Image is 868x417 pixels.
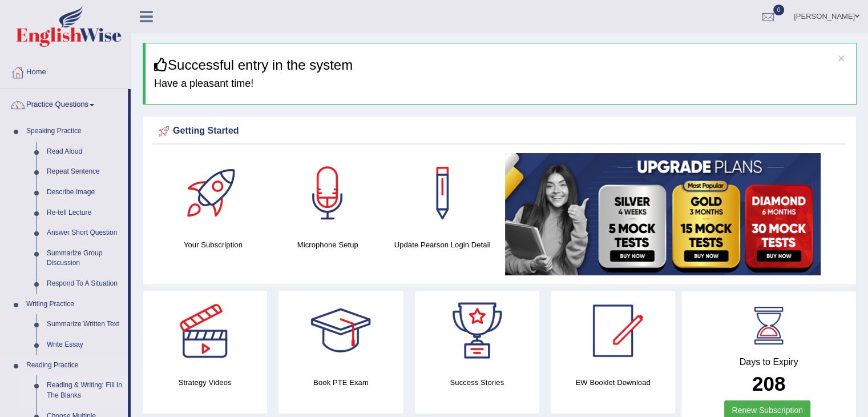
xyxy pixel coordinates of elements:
img: small5.jpg [505,153,821,275]
span: 0 [773,5,785,15]
a: Write Essay [42,335,128,355]
div: Getting Started [156,123,843,140]
h4: Your Subscription [162,239,265,251]
a: Summarize Written Text [42,314,128,335]
a: Reading & Writing: Fill In The Blanks [42,375,128,406]
a: Reading Practice [21,355,128,376]
h4: Success Stories [415,376,539,388]
h4: Strategy Videos [143,376,267,388]
a: Answer Short Question [42,223,128,243]
h4: Update Pearson Login Detail [391,239,494,251]
h4: Days to Expiry [694,357,843,367]
a: Describe Image [42,182,128,203]
h3: Successful entry in the system [154,58,847,73]
a: Repeat Sentence [42,162,128,182]
h4: EW Booklet Download [551,376,675,388]
a: Writing Practice [21,294,128,315]
a: Practice Questions [1,89,128,118]
a: Re-tell Lecture [42,203,128,223]
b: 208 [752,372,785,395]
a: Summarize Group Discussion [42,243,128,274]
h4: Have a pleasant time! [154,78,847,90]
a: Respond To A Situation [42,274,128,294]
h4: Book PTE Exam [278,376,403,388]
a: Speaking Practice [21,121,128,142]
a: Home [1,57,131,85]
h4: Microphone Setup [276,239,380,251]
a: Read Aloud [42,142,128,162]
button: × [838,52,845,64]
